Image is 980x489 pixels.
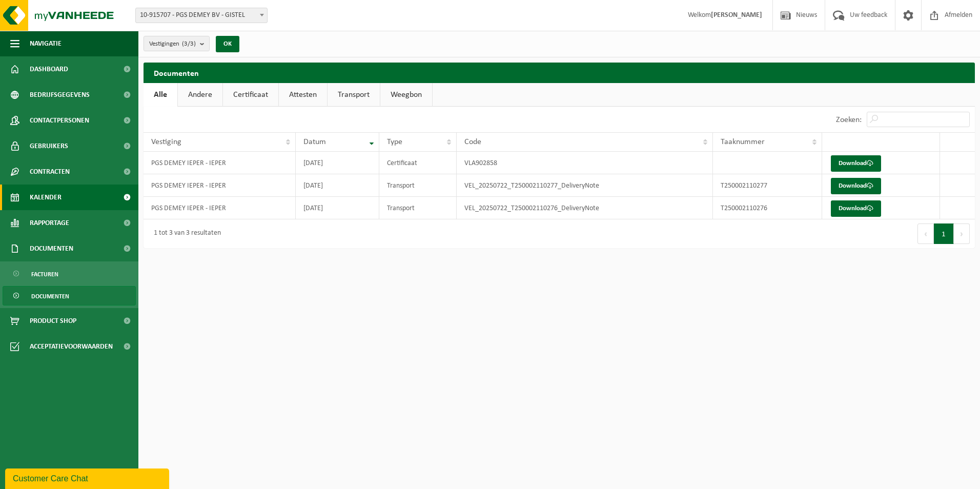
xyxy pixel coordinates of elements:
td: [DATE] [296,152,379,174]
td: [DATE] [296,197,379,219]
button: 1 [934,223,954,244]
count: (3/3) [182,40,196,47]
span: Rapportage [30,210,69,236]
button: OK [216,36,239,52]
span: Vestiging [151,138,181,146]
span: Dashboard [30,56,68,82]
span: Code [464,138,481,146]
span: Gebruikers [30,133,68,159]
td: VEL_20250722_T250002110276_DeliveryNote [457,197,713,219]
button: Vestigingen(3/3) [144,36,210,51]
span: Acceptatievoorwaarden [30,334,113,359]
a: Andere [178,83,222,107]
td: Transport [379,174,457,197]
span: Facturen [31,264,58,284]
span: Datum [303,138,326,146]
span: Kalender [30,185,62,210]
span: Type [387,138,402,146]
button: Previous [917,223,934,244]
span: Documenten [30,236,73,261]
a: Documenten [3,286,136,305]
span: 10-915707 - PGS DEMEY BV - GISTEL [135,8,268,23]
div: 1 tot 3 van 3 resultaten [149,225,221,243]
a: Download [831,155,881,172]
span: Product Shop [30,308,76,334]
td: [DATE] [296,174,379,197]
a: Weegbon [380,83,432,107]
a: Transport [328,83,380,107]
label: Zoeken: [836,116,862,124]
a: Facturen [3,264,136,283]
h2: Documenten [144,63,975,83]
a: Download [831,200,881,217]
span: Documenten [31,287,69,306]
button: Next [954,223,970,244]
td: T250002110276 [713,197,822,219]
span: Contracten [30,159,70,185]
td: T250002110277 [713,174,822,197]
td: Transport [379,197,457,219]
span: Navigatie [30,31,62,56]
a: Alle [144,83,177,107]
td: VLA902858 [457,152,713,174]
a: Download [831,178,881,194]
span: Contactpersonen [30,108,89,133]
iframe: chat widget [5,466,171,489]
span: Taaknummer [721,138,765,146]
a: Attesten [279,83,327,107]
td: VEL_20250722_T250002110277_DeliveryNote [457,174,713,197]
a: Certificaat [223,83,278,107]
td: PGS DEMEY IEPER - IEPER [144,152,296,174]
span: 10-915707 - PGS DEMEY BV - GISTEL [136,8,267,23]
td: PGS DEMEY IEPER - IEPER [144,197,296,219]
span: Bedrijfsgegevens [30,82,90,108]
td: PGS DEMEY IEPER - IEPER [144,174,296,197]
strong: [PERSON_NAME] [711,11,762,19]
span: Vestigingen [149,36,196,52]
td: Certificaat [379,152,457,174]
